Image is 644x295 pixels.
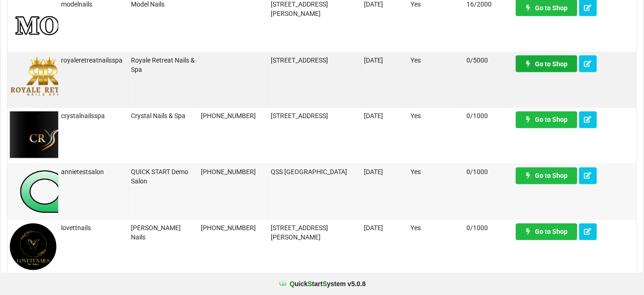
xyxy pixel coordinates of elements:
div: [PERSON_NAME] Nails [131,224,196,242]
div: lovettnails [61,224,126,233]
div: [PHONE_NUMBER] [201,112,266,121]
span: S [322,280,327,288]
div: QUICK START Demo Salon [131,168,196,186]
div: 0/1000 [466,224,508,233]
span: Q [290,280,295,288]
div: [PHONE_NUMBER] [201,168,266,177]
div: annietestsalon [61,168,126,177]
a: Go to Shop [516,224,577,240]
div: [STREET_ADDRESS][PERSON_NAME] [271,224,359,242]
div: Yes [411,56,461,65]
img: favicon.ico [278,279,288,288]
div: Yes [411,112,461,121]
img: logo-RoyaleRetreatNailSpa-removebg-preview.png [10,56,80,102]
div: Yes [411,168,461,177]
img: Lovett1.png [10,224,56,270]
div: Yes [411,224,461,233]
span: S [308,280,312,288]
div: royaleretreatnailsspa [61,56,126,65]
div: Royale Retreat Nails & Spa [131,56,196,74]
div: 0/5000 [466,56,508,65]
a: Go to Shop [516,112,577,128]
div: [DATE] [364,112,405,121]
div: 0/1000 [466,112,508,121]
div: [DATE] [364,224,405,233]
div: [STREET_ADDRESS] [271,112,359,121]
img: QSS_Logo.png [10,168,321,214]
div: 0/1000 [466,168,508,177]
b: uick tart ystem v 5.0.8 [290,279,366,288]
div: [PHONE_NUMBER] [201,224,266,233]
div: [DATE] [364,56,405,65]
div: Crystal Nails & Spa [131,112,196,121]
div: [DATE] [364,168,405,177]
a: Go to Shop [516,56,577,72]
a: Go to Shop [516,168,577,184]
div: [STREET_ADDRESS] [271,56,359,65]
div: crystalnailsspa [61,112,126,121]
img: CrystalNails_luxurylogo.png [10,112,140,158]
div: QSS [GEOGRAPHIC_DATA] [271,168,359,177]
